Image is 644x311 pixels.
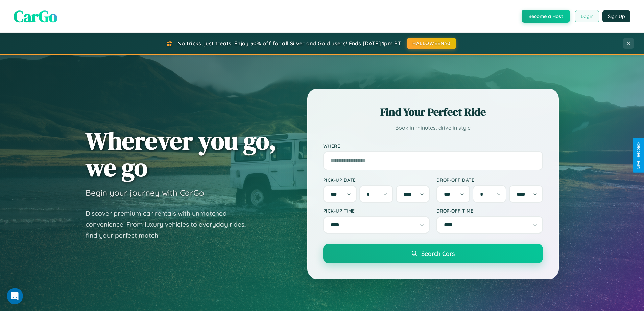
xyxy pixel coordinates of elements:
[636,142,641,169] div: Give Feedback
[177,40,402,47] span: No tricks, just treats! Enjoy 30% off for all Silver and Gold users! Ends [DATE] 1pm PT.
[323,177,430,183] label: Pick-up Date
[323,123,543,133] p: Book in minutes, drive in style
[86,187,204,198] h3: Begin your journey with CarGo
[323,105,543,119] h2: Find Your Perfect Ride
[323,244,543,263] button: Search Cars
[323,143,543,149] label: Where
[86,208,255,241] p: Discover premium car rentals with unmatched convenience. From luxury vehicles to everyday rides, ...
[522,10,570,23] button: Become a Host
[421,250,455,257] span: Search Cars
[436,177,543,183] label: Drop-off Date
[7,288,23,304] iframe: Intercom live chat
[602,10,630,22] button: Sign Up
[407,38,456,49] button: HALLOWEEN30
[575,10,599,22] button: Login
[14,5,57,27] span: CarGo
[86,127,276,181] h1: Wherever you go, we go
[323,208,430,214] label: Pick-up Time
[436,208,543,214] label: Drop-off Time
